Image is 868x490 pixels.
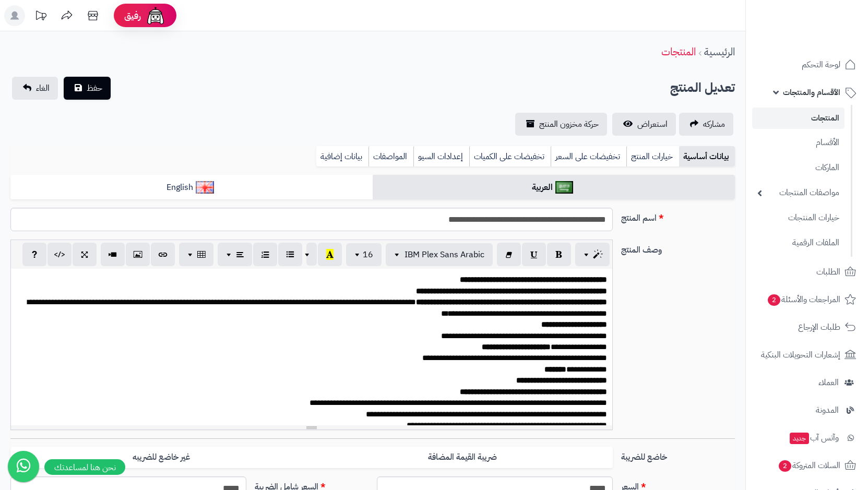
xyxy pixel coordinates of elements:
[617,240,739,256] label: وصف المنتج
[124,9,141,22] span: رفيق
[704,44,735,59] a: الرئيسية
[752,425,862,450] a: وآتس آبجديد
[637,118,668,130] span: استعراض
[778,460,792,472] span: 2
[196,181,214,194] img: English
[617,447,739,463] label: خاضع للضريبة
[316,146,368,167] a: بيانات إضافية
[312,447,613,468] label: ضريبة القيمة المضافة
[368,146,413,167] a: المواصفات
[469,146,551,167] a: تخفيضات على الكميات
[679,113,733,136] a: مشاركه
[752,259,862,284] a: الطلبات
[413,146,469,167] a: إعدادات السيو
[816,403,839,417] span: المدونة
[752,132,845,154] a: الأقسام
[10,175,373,200] a: English
[752,232,845,254] a: الملفات الرقمية
[346,243,382,266] button: 16
[752,398,862,423] a: المدونة
[767,292,840,307] span: المراجعات والأسئلة
[612,113,676,136] a: استعراض
[64,77,111,100] button: حفظ
[87,82,102,94] span: حفظ
[783,85,840,100] span: الأقسام والمنتجات
[617,208,739,224] label: اسم المنتج
[405,248,484,261] span: IBM Plex Sans Arabic
[802,57,840,72] span: لوحة التحكم
[752,107,845,129] a: المنتجات
[767,294,781,306] span: 2
[363,248,373,261] span: 16
[679,146,735,167] a: بيانات أساسية
[12,77,58,100] a: الغاء
[36,82,50,94] span: الغاء
[539,118,599,130] span: حركة مخزون المنتج
[752,342,862,367] a: إشعارات التحويلات البنكية
[752,453,862,478] a: السلات المتروكة2
[752,315,862,340] a: طلبات الإرجاع
[790,433,809,444] span: جديد
[752,207,845,229] a: خيارات المنتجات
[752,157,845,179] a: الماركات
[752,182,845,204] a: مواصفات المنتجات
[555,181,574,194] img: العربية
[818,375,839,390] span: العملاء
[761,348,840,362] span: إشعارات التحويلات البنكية
[703,118,725,130] span: مشاركه
[515,113,607,136] a: حركة مخزون المنتج
[661,44,696,59] a: المنتجات
[752,287,862,312] a: المراجعات والأسئلة2
[626,146,679,167] a: خيارات المنتج
[797,15,858,37] img: logo-2.png
[778,458,840,473] span: السلات المتروكة
[10,447,312,468] label: غير خاضع للضريبه
[551,146,626,167] a: تخفيضات على السعر
[145,5,166,26] img: ai-face.png
[816,265,840,279] span: الطلبات
[386,243,493,266] button: IBM Plex Sans Arabic
[752,52,862,77] a: لوحة التحكم
[752,370,862,395] a: العملاء
[373,175,735,200] a: العربية
[28,5,54,29] a: تحديثات المنصة
[670,77,735,99] h2: تعديل المنتج
[798,320,840,334] span: طلبات الإرجاع
[789,431,839,445] span: وآتس آب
